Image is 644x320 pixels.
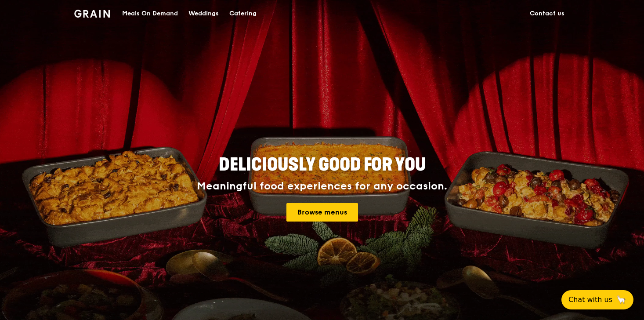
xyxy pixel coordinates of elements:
div: Meals On Demand [122,0,178,27]
div: Catering [229,0,257,27]
a: Catering [224,0,262,27]
a: Weddings [183,0,224,27]
div: Meaningful food experiences for any occasion. [164,180,480,193]
span: 🦙 [616,295,626,305]
button: Chat with us🦙 [561,290,633,309]
span: Chat with us [568,295,612,305]
a: Browse menus [286,203,358,222]
div: Weddings [188,0,219,27]
img: Grain [74,10,110,18]
span: Deliciously good for you [219,154,426,175]
a: Contact us [525,0,570,27]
